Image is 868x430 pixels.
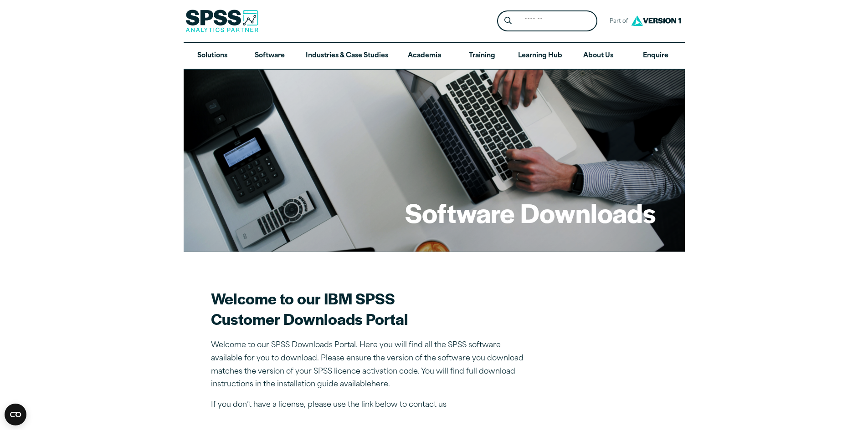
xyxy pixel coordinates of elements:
[184,43,241,69] a: Solutions
[241,43,298,69] a: Software
[185,10,258,32] img: SPSS Analytics Partner
[629,12,683,29] img: Version1 Logo
[395,43,453,69] a: Academia
[298,43,395,69] a: Industries & Case Studies
[570,43,627,69] a: About Us
[211,288,530,329] h2: Welcome to our IBM SPSS Customer Downloads Portal
[511,43,570,69] a: Learning Hub
[371,381,388,388] a: here
[453,43,510,69] a: Training
[499,13,516,30] button: Search magnifying glass icon
[211,399,530,412] p: If you don’t have a license, please use the link below to contact us
[605,15,629,28] span: Part of
[184,43,685,69] nav: Desktop version of site main menu
[5,404,26,425] button: Open CMP widget
[211,339,530,391] p: Welcome to our SPSS Downloads Portal. Here you will find all the SPSS software available for you ...
[627,43,684,69] a: Enquire
[497,10,597,32] form: Site Header Search Form
[504,17,512,25] svg: Search magnifying glass icon
[405,195,656,230] h1: Software Downloads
